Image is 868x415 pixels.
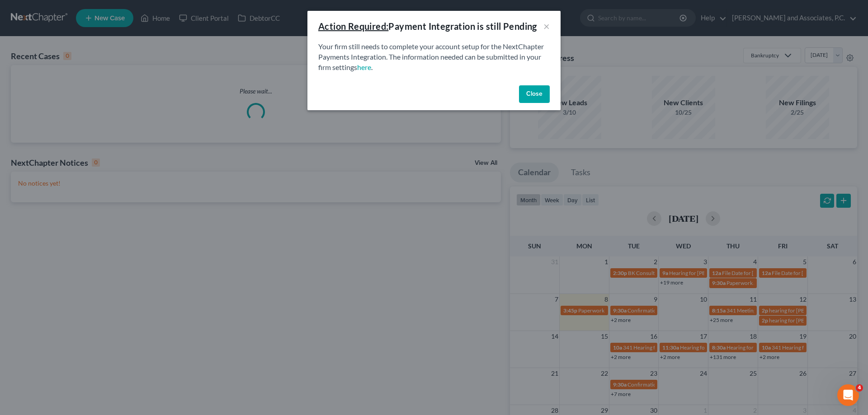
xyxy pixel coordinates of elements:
div: Payment Integration is still Pending [318,20,537,33]
p: Your firm still needs to complete your account setup for the NextChapter Payments Integration. Th... [318,42,550,73]
button: Close [519,85,550,103]
a: here [357,63,371,71]
u: Action Required: [318,21,388,32]
button: × [543,21,550,32]
span: 4 [856,384,863,392]
iframe: Intercom live chat [837,384,859,406]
